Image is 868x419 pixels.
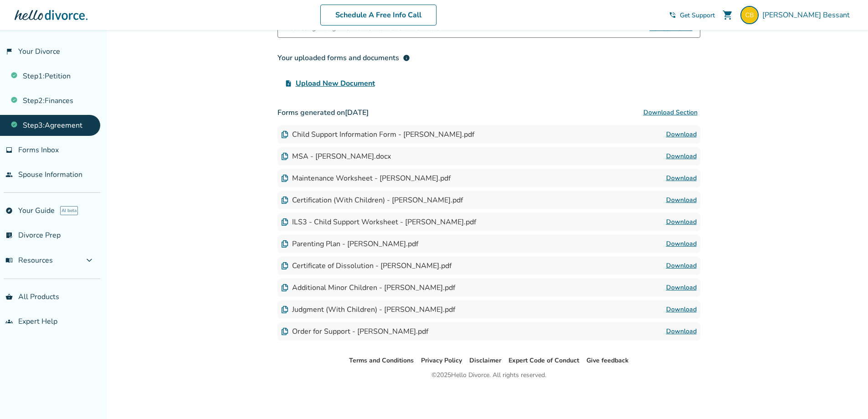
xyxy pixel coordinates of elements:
[281,261,452,271] div: Certificate of Dissolution - [PERSON_NAME].pdf
[281,239,418,249] div: Parenting Plan - [PERSON_NAME].pdf
[281,151,391,161] div: MSA - [PERSON_NAME].docx
[5,146,13,154] span: inbox
[281,153,288,160] img: Document
[60,206,78,215] span: AI beta
[281,326,428,336] div: Order for Support - [PERSON_NAME].pdf
[281,305,455,315] div: Judgment (With Children) - [PERSON_NAME].pdf
[508,356,579,365] a: Expert Code of Conduct
[666,304,697,315] a: Download
[680,11,715,20] span: Get Support
[296,78,375,89] span: Upload New Document
[666,282,697,293] a: Download
[281,262,288,269] img: Document
[666,151,697,162] a: Download
[281,195,463,205] div: Certification (With Children) - [PERSON_NAME].pdf
[281,129,474,140] div: Child Support Information Form - [PERSON_NAME].pdf
[666,217,697,228] a: Download
[285,80,292,87] span: upload_file
[281,283,455,293] div: Additional Minor Children - [PERSON_NAME].pdf
[18,145,59,155] span: Forms Inbox
[5,255,53,265] span: Resources
[281,240,288,248] img: Document
[277,103,700,122] h3: Forms generated on [DATE]
[822,375,868,419] iframe: Chat Widget
[740,6,759,24] img: cordiebessant@yahoo.com
[669,11,715,20] a: phone_in_talkGet Support
[762,10,853,20] span: [PERSON_NAME] Bessant
[722,10,733,21] span: shopping_cart
[666,195,697,206] a: Download
[281,328,288,335] img: Document
[666,238,697,249] a: Download
[277,52,410,63] div: Your uploaded forms and documents
[669,11,676,19] span: phone_in_talk
[5,171,13,178] span: people
[5,48,13,55] span: flag_2
[281,173,451,183] div: Maintenance Worksheet - [PERSON_NAME].pdf
[320,5,437,26] a: Schedule A Free Info Call
[431,370,546,381] div: © 2025 Hello Divorce. All rights reserved.
[421,356,462,365] a: Privacy Policy
[666,173,697,184] a: Download
[5,318,13,325] span: groups
[469,355,501,366] li: Disclaimer
[281,131,288,138] img: Document
[349,356,414,365] a: Terms and Conditions
[84,255,95,266] span: expand_more
[403,54,410,62] span: info
[666,260,697,271] a: Download
[5,293,13,300] span: shopping_basket
[586,355,629,366] li: Give feedback
[5,232,13,239] span: list_alt_check
[666,129,697,140] a: Download
[281,306,288,313] img: Document
[281,284,288,291] img: Document
[641,103,700,122] button: Download Section
[281,197,288,204] img: Document
[281,218,288,226] img: Document
[281,175,288,182] img: Document
[5,207,13,214] span: explore
[281,217,476,227] div: ILS3 - Child Support Worksheet - [PERSON_NAME].pdf
[666,326,697,337] a: Download
[5,257,13,264] span: menu_book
